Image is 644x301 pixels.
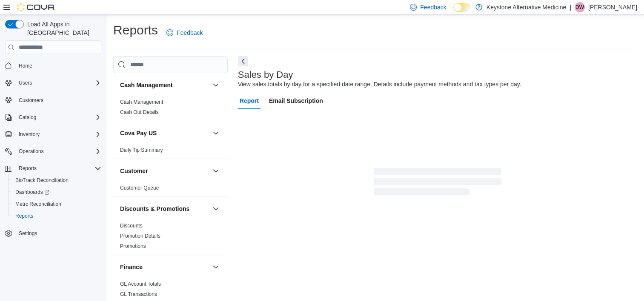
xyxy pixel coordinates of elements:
[113,221,228,255] div: Discounts & Promotions
[19,62,32,69] span: Home
[15,163,101,173] span: Reports
[120,99,163,105] span: Cash Management
[211,204,221,214] button: Discounts & Promotions
[120,263,143,271] h3: Finance
[2,111,105,123] button: Catalog
[120,223,143,229] a: Discounts
[9,174,105,186] button: BioTrack Reconciliation
[113,183,228,196] div: Customer
[120,263,209,271] button: Finance
[19,148,44,155] span: Operations
[12,175,72,185] a: BioTrack Reconciliation
[113,97,228,121] div: Cash Management
[19,131,40,138] span: Inventory
[120,291,157,298] span: GL Transactions
[238,70,293,80] h3: Sales by Day
[240,92,259,109] span: Report
[120,281,161,287] a: GL Account Totals
[120,99,163,105] a: Cash Management
[12,211,101,221] span: Reports
[19,97,43,104] span: Customers
[15,163,40,173] button: Reports
[120,81,173,89] h3: Cash Management
[575,2,584,12] span: DW
[15,60,101,71] span: Home
[15,213,33,219] span: Reports
[2,162,105,174] button: Reports
[2,128,105,140] button: Inventory
[120,185,159,191] span: Customer Queue
[120,243,146,249] a: Promotions
[12,199,101,209] span: Metrc Reconciliation
[113,145,228,159] div: Cova Pay US
[2,94,105,106] button: Customers
[120,204,209,213] button: Discounts & Promotions
[570,2,571,12] p: |
[420,3,446,11] span: Feedback
[120,129,209,137] button: Cova Pay US
[15,177,69,184] span: BioTrack Reconciliation
[19,114,36,121] span: Catalog
[15,146,101,156] span: Operations
[9,210,105,222] button: Reports
[374,170,501,197] span: Loading
[163,24,206,41] a: Feedback
[453,3,471,12] input: Dark Mode
[15,95,101,105] span: Customers
[15,129,101,139] span: Inventory
[24,20,101,37] span: Load All Apps in [GEOGRAPHIC_DATA]
[120,81,209,89] button: Cash Management
[113,22,158,39] h1: Reports
[12,175,101,185] span: BioTrack Reconciliation
[211,262,221,272] button: Finance
[15,95,47,105] a: Customers
[15,61,36,71] a: Home
[120,109,159,116] span: Cash Out Details
[15,78,35,88] button: Users
[120,243,146,250] span: Promotions
[120,233,160,239] span: Promotion Details
[15,112,101,122] span: Catalog
[453,12,454,12] span: Dark Mode
[19,230,37,237] span: Settings
[269,92,323,109] span: Email Subscription
[120,291,157,297] a: GL Transactions
[120,167,148,175] h3: Customer
[15,112,40,122] button: Catalog
[120,109,159,115] a: Cash Out Details
[211,166,221,176] button: Customer
[487,2,567,12] p: Keystone Alternative Medicine
[15,189,49,196] span: Dashboards
[120,281,161,287] span: GL Account Totals
[238,56,248,66] button: Next
[120,222,143,229] span: Discounts
[12,187,101,197] span: Dashboards
[12,199,65,209] a: Metrc Reconciliation
[120,167,209,175] button: Customer
[5,56,101,261] nav: Complex example
[2,77,105,89] button: Users
[120,233,160,239] a: Promotion Details
[15,228,101,239] span: Settings
[238,80,521,89] div: View sales totals by day for a specified date range. Details include payment methods and tax type...
[120,204,189,213] h3: Discounts & Promotions
[17,3,55,11] img: Cova
[2,59,105,71] button: Home
[211,80,221,90] button: Cash Management
[211,128,221,138] button: Cova Pay US
[120,185,159,191] a: Customer Queue
[15,146,47,156] button: Operations
[9,186,105,198] a: Dashboards
[12,187,53,197] a: Dashboards
[120,147,163,153] span: Daily Tip Summary
[575,2,585,12] div: Douglas Winn
[9,198,105,210] button: Metrc Reconciliation
[15,129,43,139] button: Inventory
[15,201,61,207] span: Metrc Reconciliation
[120,147,163,153] a: Daily Tip Summary
[15,78,101,88] span: Users
[15,228,40,239] a: Settings
[177,28,203,37] span: Feedback
[588,2,637,12] p: [PERSON_NAME]
[2,145,105,157] button: Operations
